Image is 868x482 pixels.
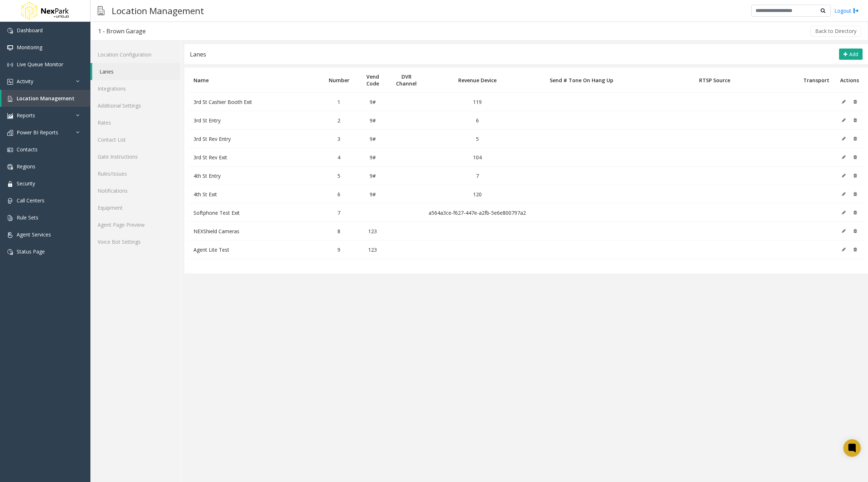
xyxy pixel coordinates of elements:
[7,164,13,170] img: 'icon'
[7,62,13,68] img: 'icon'
[90,114,180,131] a: Rates
[356,148,390,167] td: 9#
[7,113,13,119] img: 'icon'
[423,68,531,93] th: Revenue Device
[90,148,180,165] a: Gate Instructions
[17,197,44,204] span: Call Centers
[322,111,356,130] td: 2
[322,240,356,259] td: 9
[322,148,356,167] td: 4
[98,26,146,36] div: 1 - Brown Garage
[356,111,390,130] td: 9#
[835,68,864,93] th: Actions
[7,249,13,255] img: 'icon'
[322,130,356,148] td: 3
[1,90,90,107] a: Location Management
[92,63,180,80] a: Lanes
[356,167,390,185] td: 9#
[322,185,356,204] td: 6
[322,93,356,111] td: 1
[322,222,356,240] td: 8
[17,61,63,68] span: Live Queue Monitor
[7,45,13,51] img: 'icon'
[90,97,180,114] a: Additional Settings
[7,28,13,34] img: 'icon'
[17,163,35,170] span: Regions
[17,95,75,102] span: Location Management
[90,182,180,199] a: Notifications
[7,215,13,221] img: 'icon'
[193,117,221,124] span: 3rd St Entry
[7,130,13,136] img: 'icon'
[193,172,221,179] span: 4th St Entry
[7,232,13,238] img: 'icon'
[193,228,239,235] span: NEXShield Cameras
[17,231,51,238] span: Agent Services
[356,93,390,111] td: 9#
[90,131,180,148] a: Contact List
[839,49,863,60] button: Add
[853,7,859,14] img: logout
[17,27,43,34] span: Dashboard
[798,68,835,93] th: Transport
[90,216,180,233] a: Agent Page Preview
[90,233,180,250] a: Voice Bot Settings
[322,204,356,222] td: 7
[7,96,13,102] img: 'icon'
[322,167,356,185] td: 5
[193,154,227,161] span: 3rd St Rev Exit
[90,80,180,97] a: Integrations
[356,130,390,148] td: 9#
[423,130,531,148] td: 5
[7,147,13,153] img: 'icon'
[322,68,356,93] th: Number
[98,2,105,20] img: pageIcon
[108,2,208,20] h3: Location Management
[356,222,390,240] td: 123
[849,51,858,58] span: Add
[90,46,180,63] a: Location Configuration
[834,7,859,14] a: Logout
[7,198,13,204] img: 'icon'
[423,185,531,204] td: 120
[7,79,13,85] img: 'icon'
[17,248,45,255] span: Status Page
[190,50,206,59] div: Lanes
[423,111,531,130] td: 6
[17,129,58,136] span: Power BI Reports
[810,26,861,37] button: Back to Directory
[423,204,531,222] td: a564a3ce-f627-447e-a2fb-5e6e800797a2
[356,68,390,93] th: Vend Code
[390,68,423,93] th: DVR Channel
[17,180,35,187] span: Security
[17,44,42,51] span: Monitoring
[17,146,38,153] span: Contacts
[90,165,180,182] a: Rules/Issues
[7,181,13,187] img: 'icon'
[90,199,180,216] a: Equipment
[17,112,35,119] span: Reports
[423,148,531,167] td: 104
[193,209,240,216] span: Softphone Test Exit
[356,240,390,259] td: 123
[423,167,531,185] td: 7
[356,185,390,204] td: 9#
[193,246,229,253] span: Agent Lite Test
[423,93,531,111] td: 119
[17,214,38,221] span: Rule Sets
[631,68,798,93] th: RTSP Source
[193,99,252,105] span: 3rd St Cashier Booth Exit
[193,191,217,198] span: 4th St Exit
[17,78,33,85] span: Activity
[188,68,322,93] th: Name
[531,68,631,93] th: Send # Tone On Hang Up
[193,135,231,142] span: 3rd St Rev Entry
